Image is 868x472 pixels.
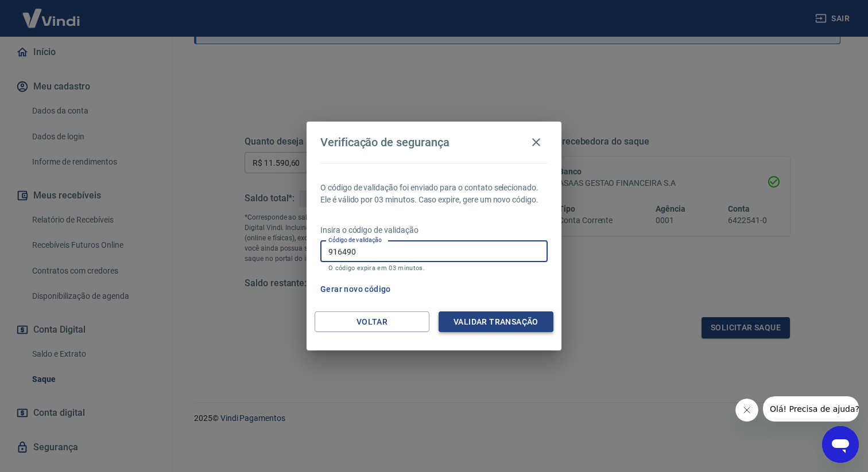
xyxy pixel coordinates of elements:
p: Insira o código de validação [320,224,548,236]
p: O código de validação foi enviado para o contato selecionado. Ele é válido por 03 minutos. Caso e... [320,182,548,206]
p: O código expira em 03 minutos. [328,264,540,272]
button: Voltar [315,311,429,333]
iframe: Mensagem da empresa [763,396,859,422]
iframe: Botão para abrir a janela de mensagens [822,426,859,463]
iframe: Fechar mensagem [735,399,758,422]
button: Gerar novo código [316,279,396,300]
span: Olá! Precisa de ajuda? [7,8,96,17]
h4: Verificação de segurança [320,135,449,149]
label: Código de validação [328,236,382,244]
button: Validar transação [439,311,553,333]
